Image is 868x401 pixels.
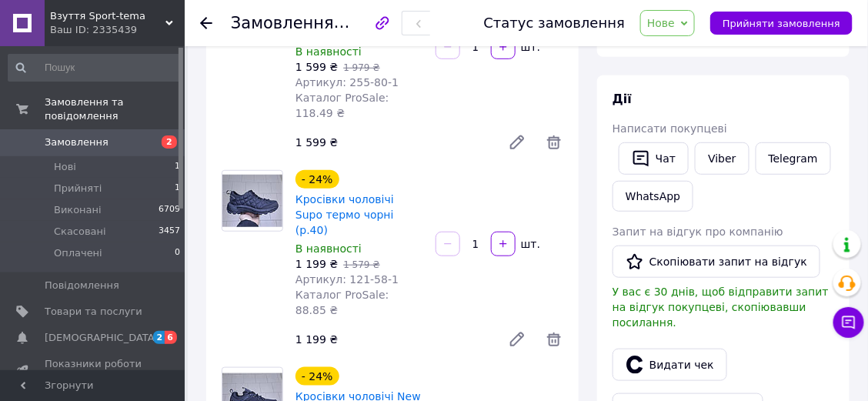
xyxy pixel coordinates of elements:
div: Статус замовлення [484,15,626,31]
span: Замовлення [45,135,108,149]
div: шт. [517,236,542,252]
a: WhatsApp [613,181,693,212]
div: шт. [517,39,542,55]
span: Виконані [54,203,102,217]
a: Кросівки чоловічі Supo термо чорні (р.40) [295,193,394,236]
span: Замовлення [231,14,334,32]
span: Взуття Sport-tema [50,9,165,23]
span: Нові [54,160,76,174]
img: Кросівки чоловічі Supo термо чорні (р.40) [222,175,282,227]
span: Повідомлення [45,279,119,292]
span: Скасовані [54,225,106,239]
a: Редагувати [502,324,532,355]
span: В наявності [295,242,362,255]
div: - 24% [295,367,339,386]
span: 2 [162,135,177,149]
span: Артикул: 121-58-1 [295,273,399,286]
div: Ваш ID: 2335439 [50,23,185,37]
div: 1 599 ₴ [289,132,496,153]
span: Оплачені [54,246,102,260]
span: Видалити [545,330,563,349]
span: В наявності [295,45,362,58]
span: 1 199 ₴ [295,258,338,270]
span: 1 [175,182,180,195]
span: Каталог ProSale: 118.49 ₴ [295,92,389,119]
span: Прийняти замовлення [723,18,840,29]
span: 1 599 ₴ [295,61,338,73]
div: Повернутися назад [200,15,212,31]
span: Дії [613,92,632,106]
span: 2 [153,331,165,344]
div: 1 199 ₴ [289,329,496,350]
span: Товари та послуги [45,305,142,319]
button: Скопіювати запит на відгук [613,246,820,278]
span: 3457 [159,225,180,239]
span: Показники роботи компанії [45,357,142,385]
button: Чат [619,142,689,175]
span: Замовлення та повідомлення [45,95,185,123]
span: 6709 [159,203,180,217]
input: Пошук [8,54,182,82]
span: 1 579 ₴ [343,259,379,270]
a: Viber [695,142,749,175]
span: Каталог ProSale: 88.85 ₴ [295,289,389,316]
span: 1 979 ₴ [343,62,379,73]
button: Видати чек [613,349,727,381]
a: Telegram [756,142,831,175]
span: [DEMOGRAPHIC_DATA] [45,331,159,345]
span: Видалити [545,133,563,152]
span: Нове [647,17,675,29]
span: Артикул: 255-80-1 [295,76,399,89]
div: - 24% [295,170,339,189]
span: Прийняті [54,182,102,195]
button: Чат з покупцем [833,307,864,338]
span: 6 [165,331,177,344]
span: У вас є 30 днів, щоб відправити запит на відгук покупцеві, скопіювавши посилання. [613,286,829,329]
a: Редагувати [502,127,532,158]
span: 0 [175,246,180,260]
span: Написати покупцеві [613,122,727,135]
span: Запит на відгук про компанію [613,226,783,238]
button: Прийняти замовлення [710,12,853,35]
span: 1 [175,160,180,174]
